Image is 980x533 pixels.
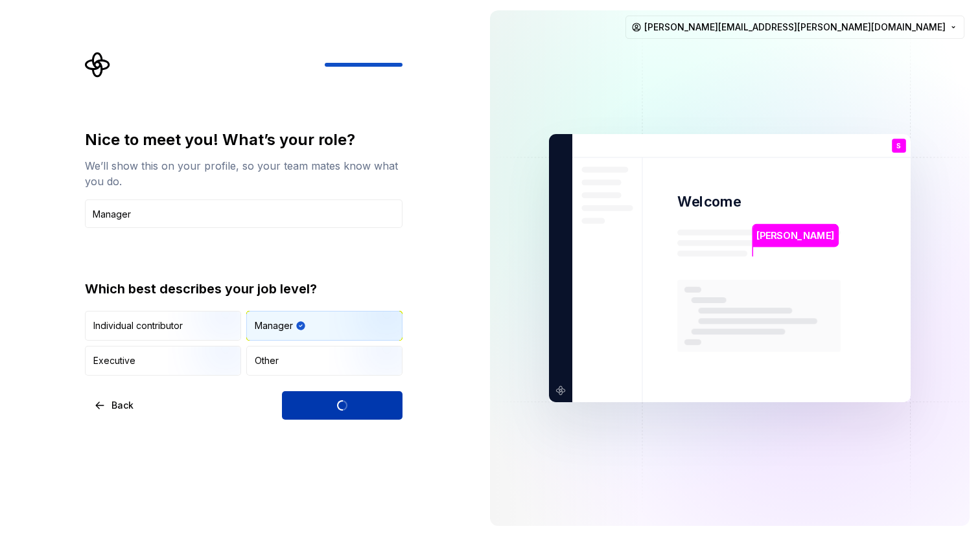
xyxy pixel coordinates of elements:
[85,391,145,420] button: Back
[85,130,402,150] div: Nice to meet you! What’s your role?
[896,142,901,150] p: S
[85,52,111,78] svg: Supernova Logo
[111,399,134,412] span: Back
[85,280,402,298] div: Which best describes your job level?
[93,354,135,367] div: Executive
[93,319,183,332] div: Individual contributor
[644,21,946,34] span: [PERSON_NAME][EMAIL_ADDRESS][PERSON_NAME][DOMAIN_NAME]
[677,192,741,211] p: Welcome
[85,199,402,228] input: Job title
[255,319,293,332] div: Manager
[625,16,964,39] button: [PERSON_NAME][EMAIL_ADDRESS][PERSON_NAME][DOMAIN_NAME]
[85,158,402,189] div: We’ll show this on your profile, so your team mates know what you do.
[255,354,279,367] div: Other
[756,229,834,243] p: [PERSON_NAME]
